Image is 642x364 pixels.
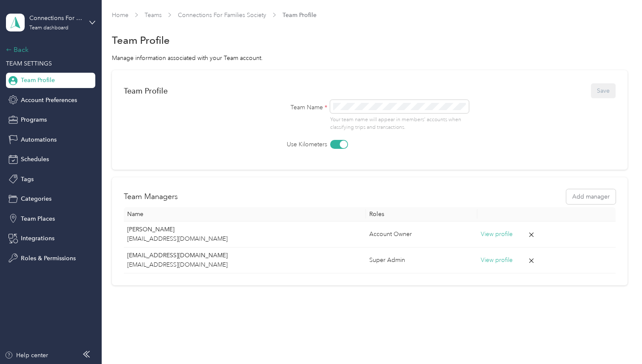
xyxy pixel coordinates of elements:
button: Add manager [566,189,616,204]
p: [EMAIL_ADDRESS][DOMAIN_NAME] [127,260,362,270]
th: Name [124,207,366,222]
button: View profile [481,256,513,265]
iframe: Everlance-gr Chat Button Frame [594,316,642,364]
p: Your team name will appear in members’ accounts when classifying trips and transactions. [330,116,469,131]
p: [PERSON_NAME] [127,225,362,234]
span: Team Places [21,214,55,223]
button: View profile [481,230,513,239]
div: Connections For Families Society [29,14,83,23]
span: Tags [21,175,34,184]
a: Home [112,11,128,19]
span: Automations [21,135,57,144]
span: Team Profile [21,76,55,85]
div: Manage information associated with your Team account. [112,54,627,63]
span: Roles & Permissions [21,254,76,263]
button: Help center [5,351,48,360]
span: Integrations [21,234,54,243]
span: Schedules [21,155,49,164]
p: [EMAIL_ADDRESS][DOMAIN_NAME] [127,251,362,260]
h1: Team Profile [112,36,170,45]
span: Categories [21,194,51,203]
div: Super Admin [369,256,474,265]
div: Team Profile [124,86,168,95]
span: Team Profile [282,11,317,20]
a: Connections For Families Society [178,11,266,19]
span: TEAM SETTINGS [6,60,52,67]
h2: Team Managers [124,191,178,202]
th: Roles [366,207,477,222]
div: Account Owner [369,230,474,239]
label: Use Kilometers [251,140,327,149]
a: Teams [145,11,162,19]
span: Account Preferences [21,96,77,105]
span: Programs [21,115,47,124]
p: [EMAIL_ADDRESS][DOMAIN_NAME] [127,234,362,244]
div: Team dashboard [29,26,68,31]
div: Back [6,45,91,55]
label: Team Name [251,103,327,112]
